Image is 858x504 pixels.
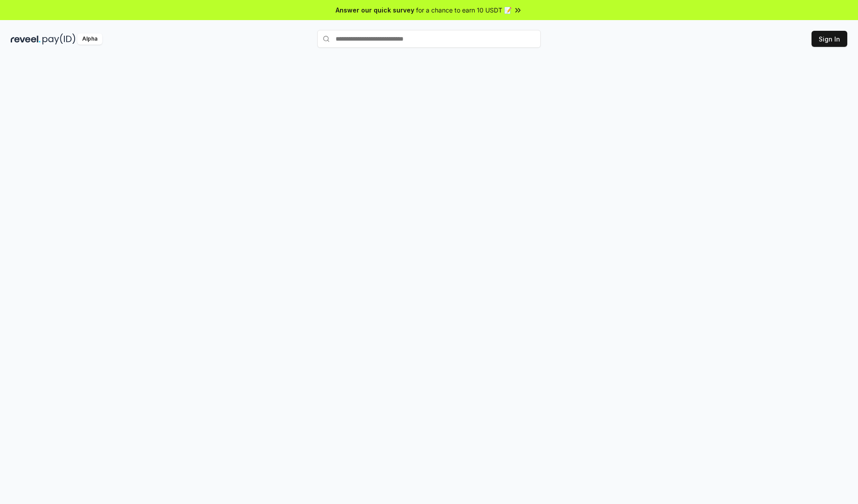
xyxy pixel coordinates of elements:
img: reveel_dark [11,33,41,45]
div: Alpha [77,33,102,45]
span: for a chance to earn 10 USDT 📝 [416,5,512,15]
img: pay_id [42,33,76,45]
span: Answer our quick survey [336,5,414,15]
button: Sign In [812,31,847,47]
